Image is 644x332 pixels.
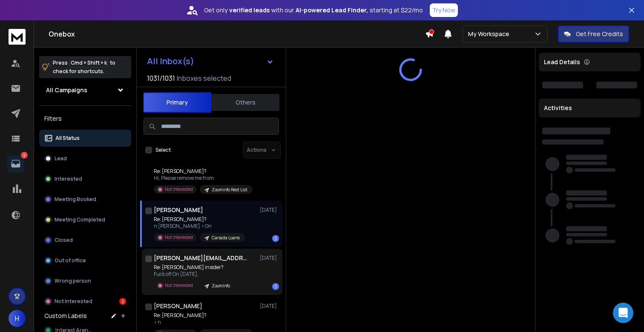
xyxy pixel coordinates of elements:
p: Meeting Completed [55,216,105,223]
span: Cmd + Shift + k [69,58,108,68]
h1: [PERSON_NAME][EMAIL_ADDRESS][DOMAIN_NAME] [154,254,247,262]
p: Try Now [432,6,455,14]
p: n [PERSON_NAME] > On [154,223,245,230]
h3: Custom Labels [44,312,87,320]
strong: AI-powered Lead Finder, [296,6,368,14]
p: Lead [55,155,67,162]
p: Zoominfo Rest List [212,187,247,193]
button: H [9,310,26,327]
p: > n [154,319,253,326]
p: Fuck off On [DATE], [154,271,235,278]
button: Wrong person [39,272,131,289]
h3: Filters [39,113,131,125]
p: Canada Loans [212,235,240,241]
button: All Status [39,130,131,147]
p: Not Interested [165,282,193,289]
button: Primary [143,92,211,113]
p: Re: [PERSON_NAME]? [154,312,253,319]
p: Re: [PERSON_NAME] insider? [154,264,235,271]
p: Wrong person [55,278,91,284]
h1: [PERSON_NAME] [154,302,202,310]
p: Lead Details [544,58,580,66]
div: 1 [272,283,279,290]
p: Closed [55,237,73,244]
div: Activities [539,99,641,117]
a: 2 [7,155,24,172]
button: Closed [39,232,131,249]
p: Interested [55,176,82,182]
p: [DATE] [260,303,279,309]
p: Get only with our starting at $22/mo [204,6,423,14]
p: ZoomInfo [212,283,230,289]
button: All Inbox(s) [140,53,281,70]
button: Try Now [430,3,458,17]
button: Others [211,93,279,112]
button: Get Free Credits [558,26,629,43]
p: Not Interested [55,298,92,305]
button: Meeting Booked [39,191,131,208]
div: 2 [119,298,126,305]
p: [DATE] [260,255,279,261]
h1: All Campaigns [46,86,87,94]
button: Interested [39,170,131,187]
h1: Onebox [49,29,425,39]
p: Re: [PERSON_NAME]? [154,216,245,223]
button: All Campaigns [39,82,131,99]
button: Not Interested2 [39,293,131,310]
h1: [PERSON_NAME] [154,206,203,214]
span: 1031 / 1031 [147,73,175,83]
p: Get Free Credits [576,30,623,38]
p: Press to check for shortcuts. [53,59,115,76]
p: All Status [55,135,80,142]
img: logo [9,29,26,45]
h1: All Inbox(s) [147,57,194,65]
p: 2 [21,152,28,159]
button: Lead [39,150,131,167]
button: Out of office [39,252,131,269]
strong: verified leads [229,6,270,14]
label: Select [155,147,171,153]
p: Hi, Please remove me from [154,175,253,182]
p: Out of office [55,257,86,264]
h3: Inboxes selected [177,73,231,83]
p: Re: [PERSON_NAME]? [154,168,253,175]
p: [DATE] [260,207,279,213]
p: Meeting Booked [55,196,96,203]
button: Meeting Completed [39,211,131,228]
p: Not Interested [165,186,193,193]
p: Not Interested [165,234,193,241]
p: My Workspace [468,30,513,38]
div: Open Intercom Messenger [613,303,633,323]
div: 1 [272,235,279,242]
